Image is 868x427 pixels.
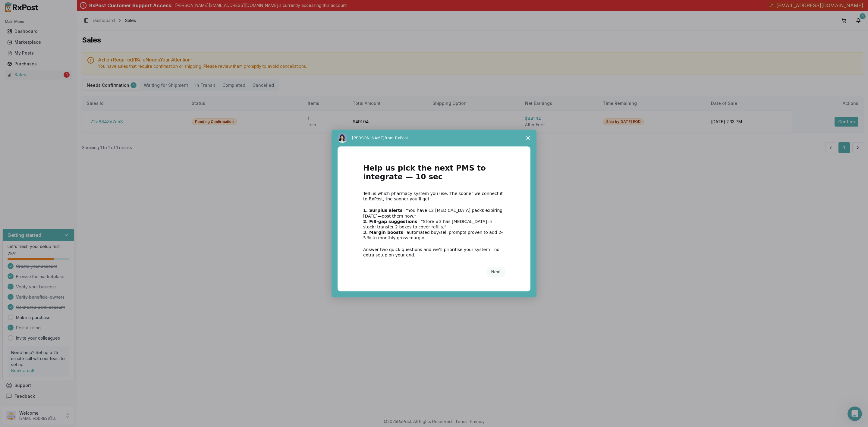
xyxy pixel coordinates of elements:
[363,230,403,235] b: 3. Margin boosts
[363,247,505,258] div: Answer two quick questions and we’ll prioritise your system—no extra setup on your end.
[352,136,385,140] span: [PERSON_NAME]
[363,164,505,185] h1: Help us pick the next PMS to integrate — 10 sec
[363,219,505,230] div: – “Store #3 has [MEDICAL_DATA] in stock; transfer 2 boxes to cover refills.”
[338,133,347,143] img: Profile image for Alice
[363,191,505,202] div: Tell us which pharmacy system you use. The sooner we connect it to RxPost, the sooner you’ll get:
[363,208,505,218] div: – “You have 12 [MEDICAL_DATA] packs expiring [DATE]—post them now.”
[487,267,505,277] button: Next
[520,130,536,146] span: Close survey
[385,136,408,140] span: from RxPost
[363,208,403,213] b: 1. Surplus alerts
[363,219,417,224] b: 2. Fill-gap suggestions
[363,230,505,240] div: – automated buy/sell prompts proven to add 2-5 % to monthly gross margin.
